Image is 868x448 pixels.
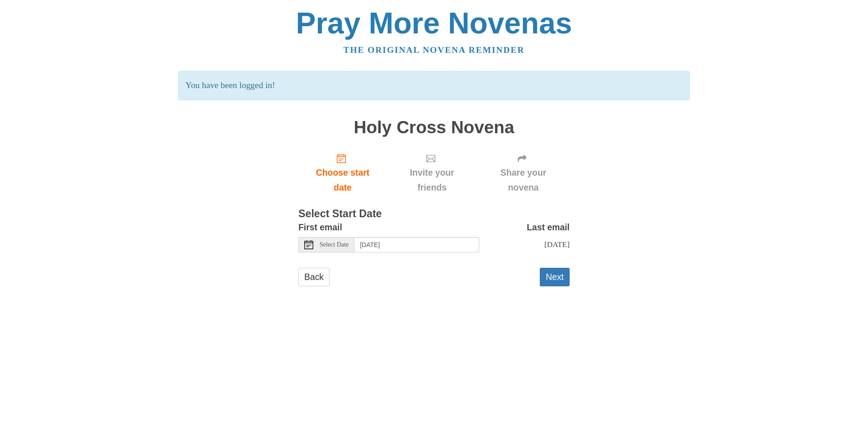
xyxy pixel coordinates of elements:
a: Pray More Novenas [296,6,572,40]
a: Choose start date [298,146,387,200]
label: First email [298,220,342,235]
div: Click "Next" to confirm your start date first. [387,146,477,200]
span: Choose start date [307,165,378,195]
h3: Select Start Date [298,208,570,220]
button: Next [540,268,570,286]
a: The original novena reminder [344,45,525,55]
h1: Holy Cross Novena [298,118,570,137]
p: You have been logged in! [178,71,689,100]
span: Invite your friends [396,165,468,195]
div: Click "Next" to confirm your start date first. [477,146,570,200]
span: [DATE] [544,240,570,249]
label: Last email [527,220,570,235]
a: Back [298,268,330,286]
span: Select Date [320,242,349,248]
span: Share your novena [486,165,561,195]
